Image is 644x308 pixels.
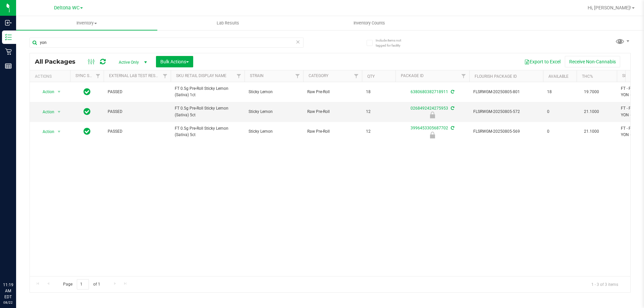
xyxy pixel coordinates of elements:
div: Actions [35,74,67,79]
input: 1 [77,279,89,290]
span: Inventory [16,20,157,26]
span: Raw Pre-Roll [307,109,358,115]
span: Page of 1 [57,279,106,290]
span: 12 [366,109,391,115]
span: Action [37,87,55,97]
span: Action [37,107,55,117]
span: 12 [366,128,391,135]
a: Sku Retail Display Name [176,73,226,78]
span: 0 [547,109,573,115]
p: 11:19 AM EDT [3,282,13,300]
span: All Packages [35,58,82,65]
inline-svg: Retail [5,48,12,55]
a: Sync Status [75,73,101,78]
span: Hi, [PERSON_NAME]! [588,5,631,10]
span: PASSED [108,109,167,115]
button: Bulk Actions [156,56,193,67]
span: Lab Results [208,20,248,26]
iframe: Resource center [7,254,27,274]
button: Export to Excel [520,56,565,67]
inline-svg: Inbound [5,19,12,26]
span: PASSED [108,128,167,135]
div: Newly Received [394,132,470,138]
span: FLSRWGM-20250805-801 [473,89,539,95]
span: In Sync [84,87,91,97]
a: Inventory Counts [299,16,440,30]
span: Sync from Compliance System [450,126,454,130]
a: Filter [292,70,303,82]
span: select [55,127,63,136]
a: Filter [351,70,362,82]
input: Search Package ID, Item Name, SKU, Lot or Part Number... [30,38,304,48]
span: Sync from Compliance System [450,89,454,94]
span: Sticky Lemon [249,128,299,135]
span: Clear [296,38,300,46]
span: In Sync [84,107,91,116]
span: FT 0.5g Pre-Roll Sticky Lemon (Sativa) 5ct [175,125,240,138]
span: Raw Pre-Roll [307,89,358,95]
span: 18 [366,89,391,95]
span: Bulk Actions [160,59,189,64]
span: 1 - 3 of 3 items [586,279,624,289]
a: THC% [582,74,593,79]
span: FLSRWGM-20250805-569 [473,128,539,135]
a: External Lab Test Result [109,73,162,78]
a: SKU Name [622,73,642,78]
span: FT 0.5g Pre-Roll Sticky Lemon (Sativa) 1ct [175,85,240,98]
span: In Sync [84,127,91,136]
span: Inventory Counts [344,20,394,26]
span: Sticky Lemon [249,89,299,95]
span: 18 [547,89,573,95]
div: Newly Received [394,112,470,118]
button: Receive Non-Cannabis [565,56,620,67]
a: 3996453305687702 [411,126,448,130]
span: Raw Pre-Roll [307,128,358,135]
a: Inventory [16,16,157,30]
a: Filter [233,70,245,82]
a: 6380680382718911 [411,89,448,94]
span: 21.1000 [581,127,602,136]
span: Deltona WC [54,5,79,11]
span: Include items not tagged for facility [376,38,409,48]
span: 0 [547,128,573,135]
span: FLSRWGM-20250805-572 [473,109,539,115]
a: 0268492424275953 [411,106,448,111]
inline-svg: Reports [5,63,12,69]
span: PASSED [108,89,167,95]
a: Flourish Package ID [475,74,517,79]
span: 21.1000 [581,107,602,117]
span: select [55,107,63,117]
span: Sticky Lemon [249,109,299,115]
iframe: Resource center unread badge [20,253,28,261]
a: Strain [250,73,264,78]
span: Action [37,127,55,136]
a: Available [548,74,569,79]
span: Sync from Compliance System [450,106,454,111]
a: Package ID [401,73,424,78]
a: Filter [160,70,171,82]
a: Qty [367,74,375,79]
span: 19.7000 [581,87,602,97]
a: Filter [93,70,104,82]
span: FT 0.5g Pre-Roll Sticky Lemon (Sativa) 5ct [175,105,240,118]
a: Lab Results [157,16,299,30]
span: select [55,87,63,97]
inline-svg: Inventory [5,34,12,41]
a: Category [309,73,328,78]
a: Filter [458,70,469,82]
p: 08/22 [3,300,13,305]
